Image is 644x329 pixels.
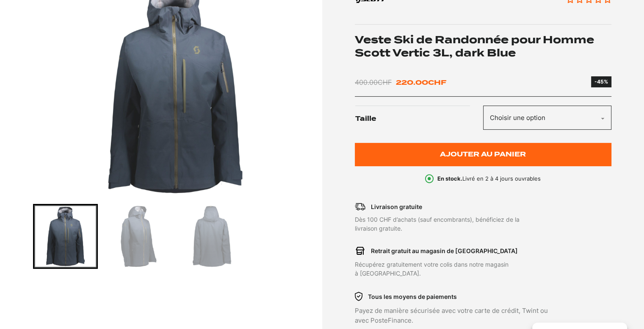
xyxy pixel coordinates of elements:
[33,204,98,269] div: Go to slide 1
[355,143,611,166] button: Ajouter au panier
[355,33,611,59] h1: Veste Ski de Randonnée pour Homme Scott Vertic 3L, dark Blue
[428,78,446,86] span: CHF
[355,78,392,86] bdi: 400.00
[106,204,171,269] div: Go to slide 2
[355,106,483,132] label: Taille
[368,292,457,301] p: Tous les moyens de paiements
[378,78,392,86] span: CHF
[437,175,541,183] p: Livré en 2 à 4 jours ouvrables
[355,306,560,325] p: Payez de manière sécurisée avec votre carte de crédit, Twint ou avec PosteFinance.
[371,246,518,255] p: Retrait gratuit au magasin de [GEOGRAPHIC_DATA]
[396,78,446,86] bdi: 220.00
[371,202,422,211] p: Livraison gratuite
[594,78,608,86] div: -45%
[355,215,560,233] p: Dès 100 CHF d’achats (sauf encombrants), bénéficiez de la livraison gratuite.
[440,151,526,158] span: Ajouter au panier
[437,175,462,182] b: En stock.
[180,204,244,269] div: Go to slide 3
[355,260,560,278] p: Récupérez gratuitement votre colis dans notre magasin à [GEOGRAPHIC_DATA].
